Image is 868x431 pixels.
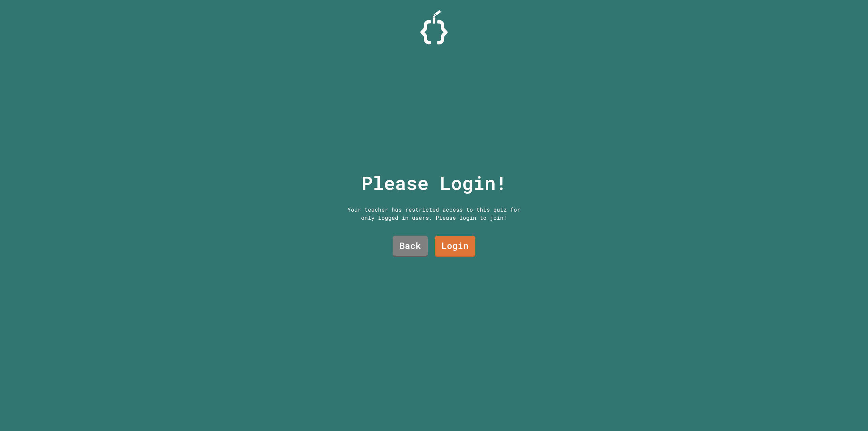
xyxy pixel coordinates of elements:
a: Back [393,236,428,257]
iframe: chat widget [840,404,861,424]
a: Login [435,236,475,257]
p: Please Login! [361,169,507,197]
div: Your teacher has restricted access to this quiz for only logged in users. Please login to join! [341,205,528,222]
iframe: chat widget [812,374,861,403]
img: Logo.svg [420,10,448,44]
